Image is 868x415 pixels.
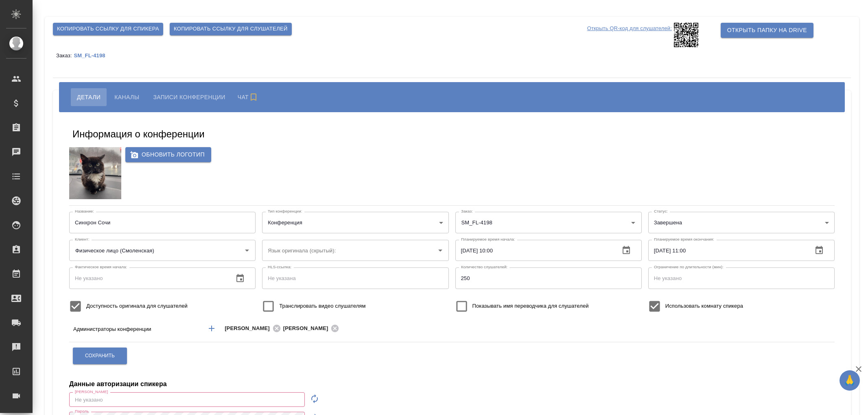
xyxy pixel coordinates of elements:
[455,267,642,289] input: Не указано
[153,92,225,102] span: Записи конференции
[283,324,333,332] span: [PERSON_NAME]
[202,319,221,338] button: Добавить менеджера
[262,267,448,289] input: Не указана
[238,92,260,102] span: Чат
[170,23,292,35] button: Копировать ссылку для слушателей
[627,217,639,228] button: Open
[283,324,342,334] div: [PERSON_NAME]
[125,147,211,162] label: Обновить логотип
[648,240,806,261] input: Не указано
[843,372,857,389] span: 🙏
[279,302,365,310] span: Транслировать видео слушателям
[132,150,205,160] span: Обновить логотип
[435,245,446,256] button: Open
[57,24,159,34] span: Копировать ссылку для спикера
[241,245,253,256] button: Open
[225,324,283,334] div: [PERSON_NAME]
[665,302,743,310] span: Использовать комнату спикера
[262,212,448,233] div: Конференция
[53,23,163,35] button: Копировать ссылку для спикера
[74,52,111,59] a: SM_FL-4198
[69,212,256,233] input: Не указан
[763,328,765,329] button: Open
[587,23,672,47] p: Открыть QR-код для слушателей:
[69,379,167,389] h4: Данные авторизации спикера
[249,92,258,102] svg: Подписаться
[77,92,101,102] span: Детали
[69,392,305,407] input: Не указано
[69,147,121,199] img: 68397b10c16687d5e7118501.jpeg
[174,24,288,34] span: Копировать ссылку для слушателей
[73,348,127,364] button: Сохранить
[472,302,589,310] span: Показывать имя переводчика для слушателей
[69,267,227,289] input: Не указано
[727,25,807,35] span: Открыть папку на Drive
[225,324,275,332] span: [PERSON_NAME]
[840,370,860,391] button: 🙏
[56,52,74,59] p: Заказ:
[455,240,613,261] input: Не указано
[86,302,188,310] span: Доступность оригинала для слушателей
[72,128,205,141] h5: Информация о конференции
[648,267,835,289] input: Не указано
[85,352,115,359] span: Сохранить
[73,325,199,333] p: Администраторы конференции
[648,212,835,233] div: Завершена
[721,23,813,38] button: Открыть папку на Drive
[114,92,139,102] span: Каналы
